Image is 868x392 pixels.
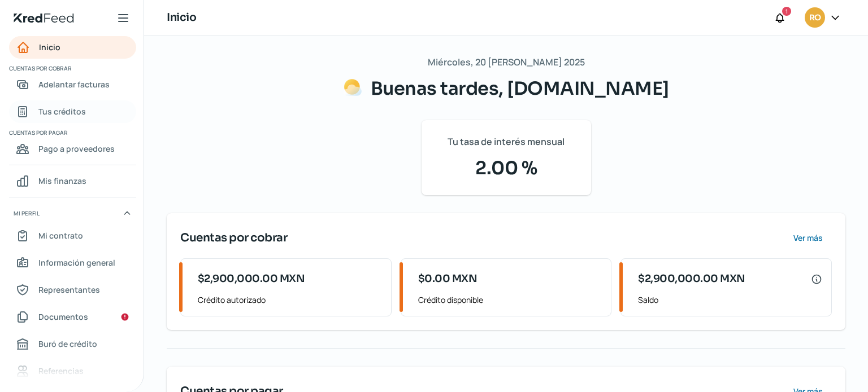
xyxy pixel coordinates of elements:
[418,293,602,307] span: Crédito disponible
[14,208,40,218] span: Mi perfil
[344,78,362,96] img: Saludos
[435,155,578,182] span: 2.00 %
[448,134,565,150] span: Tu tasa de interés mensual
[9,73,136,96] a: Adelantar facturas
[638,271,745,287] span: $2,900,000.00 MXN
[418,271,478,287] span: $0.00 MXN
[9,63,134,73] span: Cuentas por cobrar
[38,228,83,243] span: Mi contrato
[38,364,84,378] span: Referencias
[9,252,136,274] a: Información general
[38,174,86,188] span: Mis finanzas
[39,40,60,54] span: Inicio
[793,234,823,242] span: Ver más
[198,271,305,287] span: $2,900,000.00 MXN
[9,170,136,192] a: Mis finanzas
[9,127,134,138] span: Cuentas por pagar
[180,230,287,246] span: Cuentas por cobrar
[38,104,86,118] span: Tus créditos
[9,36,136,59] a: Inicio
[785,6,788,16] span: 1
[9,279,136,301] a: Representantes
[38,310,88,324] span: Documentos
[198,293,382,307] span: Crédito autorizado
[38,283,100,297] span: Representantes
[38,142,115,156] span: Pago a proveedores
[9,360,136,382] a: Referencias
[371,77,669,100] span: Buenas tardes, [DOMAIN_NAME]
[9,306,136,328] a: Documentos
[428,54,585,71] span: Miércoles, 20 [PERSON_NAME] 2025
[809,11,821,25] span: RO
[638,293,822,307] span: Saldo
[38,256,115,270] span: Información general
[9,100,136,123] a: Tus créditos
[9,138,136,160] a: Pago a proveedores
[9,333,136,355] a: Buró de crédito
[38,337,97,351] span: Buró de crédito
[9,224,136,247] a: Mi contrato
[784,227,832,249] button: Ver más
[167,10,196,26] h1: Inicio
[38,77,110,91] span: Adelantar facturas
